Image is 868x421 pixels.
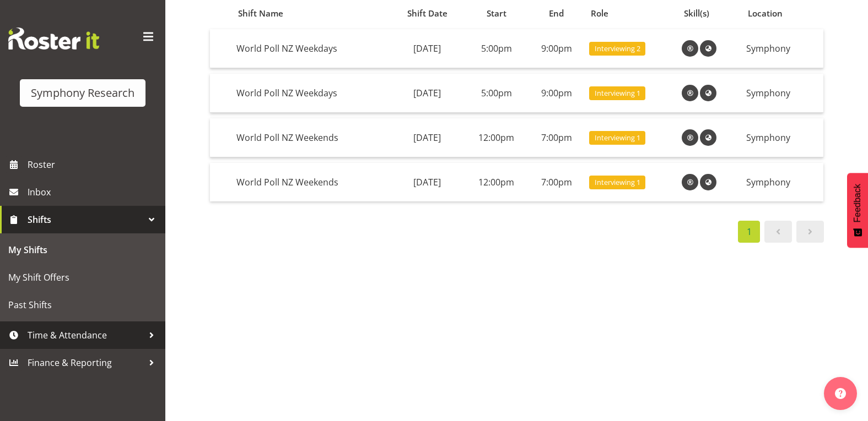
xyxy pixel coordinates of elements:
span: My Shifts [8,242,157,258]
div: Skill(s) [684,7,736,20]
span: My Shift Offers [8,269,157,286]
td: 7:00pm [529,118,585,157]
div: Shift Date [396,7,459,20]
span: Finance & Reporting [28,354,143,371]
span: Interviewing 1 [595,133,640,143]
div: Start [471,7,522,20]
button: Feedback - Show survey [847,173,868,248]
td: Symphony [742,29,823,68]
div: Role [591,7,671,20]
div: Location [748,7,817,20]
td: 9:00pm [529,29,585,68]
span: Roster [28,156,160,173]
td: World Poll NZ Weekdays [232,74,390,113]
img: help-xxl-2.png [835,388,846,399]
a: Past Shifts [3,291,163,319]
td: World Poll NZ Weekdays [232,29,390,68]
td: World Poll NZ Weekends [232,118,390,157]
span: Feedback [853,184,862,222]
td: Symphony [742,118,823,157]
span: Shifts [28,211,143,228]
a: My Shifts [3,236,163,264]
span: Inbox [28,184,160,200]
span: Interviewing 2 [595,43,640,54]
a: My Shift Offers [3,264,163,291]
span: Interviewing 1 [595,88,640,99]
td: 5:00pm [465,29,528,68]
td: 5:00pm [465,74,528,113]
td: 12:00pm [465,163,528,201]
td: 12:00pm [465,118,528,157]
td: World Poll NZ Weekends [232,163,390,201]
span: Past Shifts [8,297,157,313]
div: Symphony Research [31,85,134,101]
td: Symphony [742,163,823,201]
td: [DATE] [390,118,465,157]
div: End [535,7,579,20]
div: Shift Name [238,7,383,20]
img: Rosterit website logo [8,28,99,50]
td: [DATE] [390,29,465,68]
span: Time & Attendance [28,327,143,343]
td: [DATE] [390,163,465,201]
td: [DATE] [390,74,465,113]
span: Interviewing 1 [595,177,640,188]
td: 7:00pm [529,163,585,201]
td: Symphony [742,74,823,113]
td: 9:00pm [529,74,585,113]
